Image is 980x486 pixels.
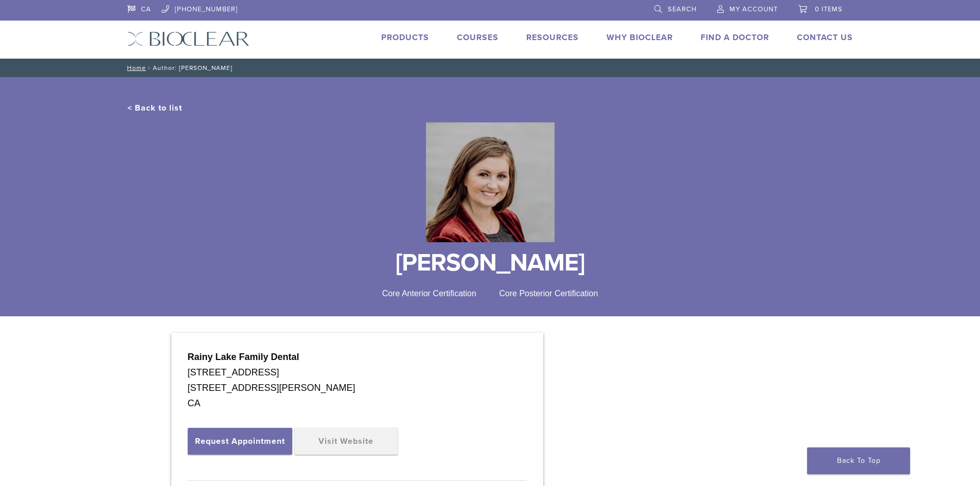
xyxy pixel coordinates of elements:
h1: [PERSON_NAME] [128,250,853,275]
span: Core Posterior Certification [499,289,598,298]
span: 0 items [815,5,843,13]
span: Search [668,5,697,13]
div: [STREET_ADDRESS][PERSON_NAME] CA [188,380,527,411]
a: Contact Us [797,32,853,43]
a: Resources [526,32,579,43]
a: Home [124,64,146,71]
span: / [146,65,153,70]
img: Bioclear [128,31,250,46]
div: [STREET_ADDRESS] [188,365,527,380]
a: Courses [457,32,498,43]
a: Back To Top [807,447,910,474]
a: Visit Website [295,428,398,455]
a: Products [381,32,429,43]
button: Request Appointment [188,428,292,455]
a: Find A Doctor [701,32,769,43]
img: Bioclear [426,122,555,242]
nav: Author: [PERSON_NAME] [120,59,861,77]
span: My Account [729,5,778,13]
strong: Rainy Lake Family Dental [188,352,299,362]
a: < Back to list [128,103,182,113]
span: Core Anterior Certification [382,289,476,298]
a: Why Bioclear [607,32,673,43]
